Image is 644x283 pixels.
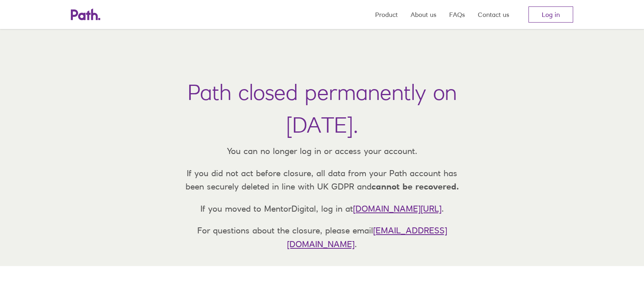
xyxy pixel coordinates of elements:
strong: cannot be recovered. [372,181,459,191]
a: [EMAIL_ADDRESS][DOMAIN_NAME] [287,225,447,249]
p: You can no longer log in or access your account. [177,144,467,158]
p: For questions about the closure, please email . [177,224,467,251]
a: [DOMAIN_NAME][URL] [353,204,442,214]
p: If you moved to MentorDigital, log in at . [177,202,467,216]
p: If you did not act before closure, all data from your Path account has been securely deleted in l... [177,166,467,194]
h1: Path closed permanently on [188,79,457,105]
a: Log in [528,6,573,23]
h1: [DATE]. [188,112,457,138]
